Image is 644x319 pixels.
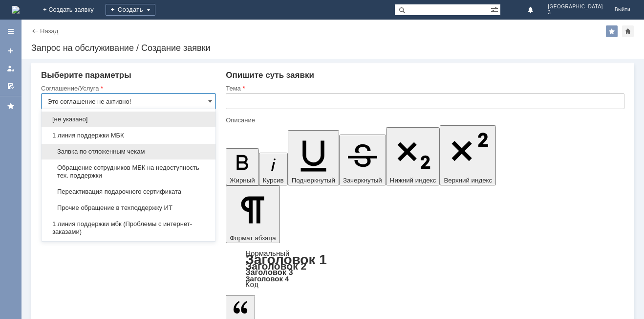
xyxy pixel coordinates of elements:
span: [GEOGRAPHIC_DATA] [548,4,603,10]
a: Мои согласования [3,78,19,94]
span: 3 [548,10,603,16]
span: Подчеркнутый [292,177,335,184]
span: Формат абзаца [230,234,276,242]
button: Верхний индекс [440,125,496,185]
a: Мои заявки [3,61,19,76]
span: 1 линия поддержки МБК [47,132,210,139]
span: Верхний индекс [444,177,492,184]
div: Формат абзаца [226,250,624,288]
div: Тема [226,85,623,91]
a: Заголовок 4 [245,274,289,283]
span: Опишите суть заявки [226,70,314,80]
button: Зачеркнутый [339,135,386,185]
a: Перейти на домашнюю страницу [12,6,20,14]
span: Зачеркнутый [343,177,382,184]
a: Нормальный [245,249,289,257]
button: Нижний индекс [386,127,440,185]
img: logo [12,6,20,14]
span: Прочие обращение в техподдержку ИТ [47,204,210,212]
span: Расширенный поиск [491,4,500,14]
span: Выберите параметры [41,70,131,80]
span: Курсив [263,177,284,184]
span: Обращение сотрудников МБК на недоступность тех. поддержки [47,164,210,180]
a: Код [245,280,258,289]
button: Жирный [226,148,259,185]
div: Соглашение/Услуга [41,85,214,91]
a: Назад [40,27,58,35]
div: Запрос на обслуживание / Создание заявки [31,43,634,53]
div: Сделать домашней страницей [622,25,634,37]
div: Создать [106,4,155,16]
a: Заголовок 2 [245,260,306,272]
span: Нижний индекс [390,177,436,184]
a: Создать заявку [3,43,19,59]
div: Добавить в избранное [606,25,618,37]
span: 1 линия поддержки мбк (Проблемы с интернет-заказами) [47,220,210,236]
button: Подчеркнутый [288,130,339,185]
a: Заголовок 3 [245,268,293,276]
button: Формат абзаца [226,185,279,243]
a: Заголовок 1 [245,252,327,267]
div: Описание [226,117,623,123]
span: Заявка по отложенным чекам [47,148,210,156]
span: Переактивация подарочного сертификата [47,188,210,196]
span: [не указано] [47,115,210,123]
span: Жирный [230,177,255,184]
button: Курсив [259,153,288,185]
